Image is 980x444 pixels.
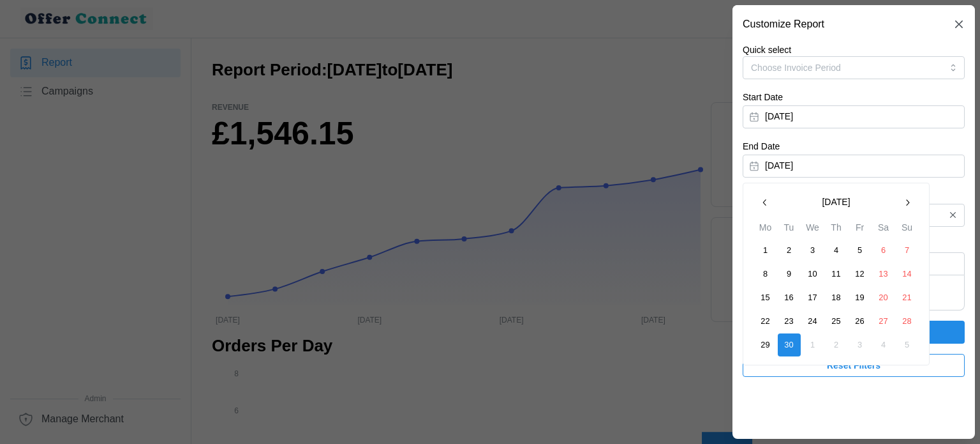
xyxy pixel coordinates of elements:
button: 5 September 2025 [849,239,872,262]
button: 26 September 2025 [849,310,872,333]
button: 24 September 2025 [801,310,824,333]
button: 7 September 2025 [896,239,919,262]
button: 4 September 2025 [825,239,848,262]
th: Tu [777,220,801,239]
button: 23 September 2025 [778,310,801,333]
button: 22 September 2025 [754,310,777,333]
button: 6 September 2025 [872,239,895,262]
button: 1 October 2025 [801,333,824,356]
button: 10 September 2025 [801,263,824,286]
button: 25 September 2025 [825,310,848,333]
th: Sa [872,220,895,239]
button: 4 October 2025 [872,333,895,356]
span: Reset Filters [827,355,880,376]
th: We [801,220,824,239]
h2: Customize Report [743,19,824,29]
button: 3 October 2025 [849,333,872,356]
button: [DATE] [743,155,965,178]
button: 14 September 2025 [896,263,919,286]
button: 11 September 2025 [825,263,848,286]
p: Quick select [743,43,965,56]
button: 3 September 2025 [801,239,824,262]
th: Su [895,220,919,239]
button: 15 September 2025 [754,286,777,309]
button: 2 October 2025 [825,333,848,356]
label: End Date [743,140,780,154]
button: 18 September 2025 [825,286,848,309]
button: 17 September 2025 [801,286,824,309]
button: 13 September 2025 [872,263,895,286]
button: 21 September 2025 [896,286,919,309]
button: 16 September 2025 [778,286,801,309]
label: Start Date [743,91,783,105]
button: 9 September 2025 [778,263,801,286]
button: [DATE] [743,105,965,128]
button: 19 September 2025 [849,286,872,309]
th: Th [824,220,848,239]
button: 30 September 2025 [778,333,801,356]
button: 28 September 2025 [896,310,919,333]
button: 5 October 2025 [896,333,919,356]
th: Mo [754,220,777,239]
button: 2 September 2025 [778,239,801,262]
button: 12 September 2025 [849,263,872,286]
th: Fr [848,220,872,239]
button: 29 September 2025 [754,333,777,356]
button: 27 September 2025 [872,310,895,333]
button: [DATE] [776,191,896,214]
span: Choose Invoice Period [751,63,841,73]
button: 20 September 2025 [872,286,895,309]
button: 1 September 2025 [754,239,777,262]
button: 8 September 2025 [754,263,777,286]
